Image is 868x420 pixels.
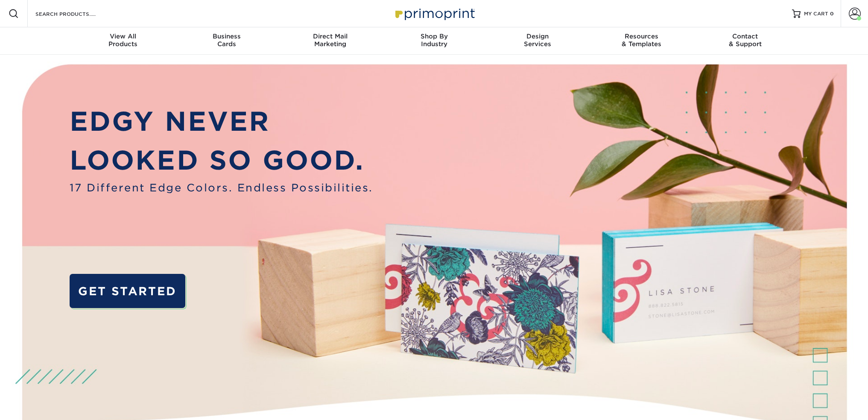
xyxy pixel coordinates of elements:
[382,32,486,40] span: Shop By
[486,32,590,48] div: Services
[392,4,477,23] img: Primoprint
[175,27,278,55] a: BusinessCards
[486,27,590,55] a: DesignServices
[693,32,797,40] span: Contact
[71,32,175,48] div: Products
[590,27,693,55] a: Resources& Templates
[486,32,590,40] span: Design
[175,32,278,40] span: Business
[70,102,373,141] p: EDGY NEVER
[71,32,175,40] span: View All
[35,9,118,19] input: SEARCH PRODUCTS.....
[590,32,693,40] span: Resources
[693,27,797,55] a: Contact& Support
[175,32,278,48] div: Cards
[278,32,382,48] div: Marketing
[590,32,693,48] div: & Templates
[278,32,382,40] span: Direct Mail
[70,141,373,180] p: LOOKED SO GOOD.
[382,27,486,55] a: Shop ByIndustry
[70,180,373,196] span: 17 Different Edge Colors. Endless Possibilities.
[278,27,382,55] a: Direct MailMarketing
[70,274,186,308] a: GET STARTED
[71,27,175,55] a: View AllProducts
[382,32,486,48] div: Industry
[693,32,797,48] div: & Support
[804,10,828,18] span: MY CART
[830,11,834,17] span: 0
